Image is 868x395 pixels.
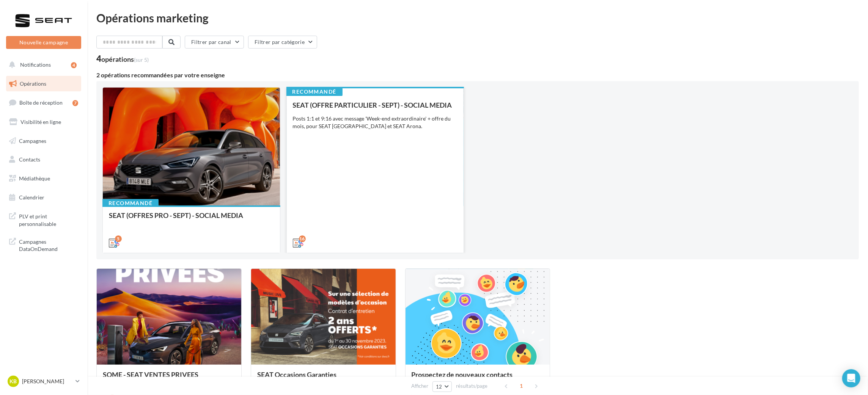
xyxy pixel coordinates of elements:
[96,55,149,63] div: 4
[293,101,458,109] div: SEAT (OFFRE PARTICULIER - SEPT) - SOCIAL MEDIA
[5,234,83,256] a: Campagnes DataOnDemand
[101,56,149,63] div: opérations
[96,12,859,24] div: Opérations marketing
[412,371,544,386] div: Prospectez de nouveaux contacts
[19,99,63,106] span: Boîte de réception
[19,175,50,182] span: Médiathèque
[102,199,159,207] div: Recommandé
[5,114,83,130] a: Visibilité en ligne
[19,194,44,201] span: Calendrier
[432,381,452,392] button: 12
[411,382,428,390] span: Afficher
[257,371,390,386] div: SEAT Occasions Garanties
[19,156,40,163] span: Contacts
[10,378,17,385] span: KB
[842,369,860,387] div: Open Intercom Messenger
[299,235,306,242] div: 16
[20,61,51,68] span: Notifications
[286,88,343,96] div: Recommandé
[134,56,149,63] span: (sur 5)
[5,152,83,168] a: Contacts
[109,212,274,227] div: SEAT (OFFRES PRO - SEPT) - SOCIAL MEDIA
[96,72,859,78] div: 2 opérations recommandées par votre enseigne
[71,62,77,68] div: 4
[248,36,317,49] button: Filtrer par catégorie
[103,371,235,386] div: SOME - SEAT VENTES PRIVEES
[22,378,72,385] p: [PERSON_NAME]
[19,237,78,253] span: Campagnes DataOnDemand
[5,133,83,149] a: Campagnes
[19,137,46,144] span: Campagnes
[5,190,83,205] a: Calendrier
[185,36,244,49] button: Filtrer par canal
[72,100,78,106] div: 7
[6,374,81,389] a: KB [PERSON_NAME]
[5,171,83,187] a: Médiathèque
[19,211,78,227] span: PLV et print personnalisable
[20,119,61,125] span: Visibilité en ligne
[5,57,80,73] button: Notifications 4
[516,380,528,392] span: 1
[115,235,122,242] div: 5
[5,208,83,230] a: PLV et print personnalisable
[456,382,487,390] span: résultats/page
[6,36,81,49] button: Nouvelle campagne
[5,76,83,92] a: Opérations
[20,80,46,87] span: Opérations
[436,384,442,390] span: 12
[293,115,458,130] div: Posts 1:1 et 9:16 avec message 'Week-end extraordinaire' + offre du mois, pour SEAT [GEOGRAPHIC_D...
[5,94,83,111] a: Boîte de réception7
